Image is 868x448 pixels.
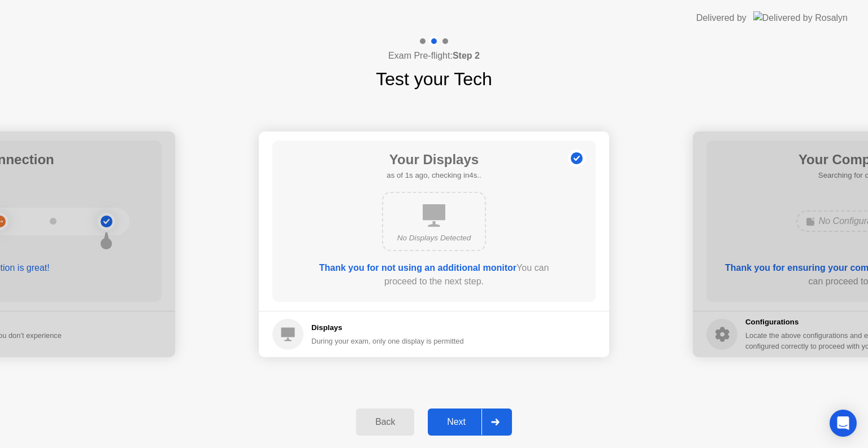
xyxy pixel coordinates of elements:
b: Thank you for not using an additional monitor [319,263,517,273]
h1: Test your Tech [376,65,492,93]
div: Delivered by [696,11,747,25]
img: Delivered by Rosalyn [753,11,848,24]
button: Next [428,409,512,436]
h1: Your Displays [387,150,481,170]
b: Step 2 [453,51,480,60]
h4: Exam Pre-flight: [388,49,480,63]
h5: as of 1s ago, checking in4s.. [387,170,481,181]
div: You can proceed to the next step. [305,261,563,288]
div: No Displays Detected [392,232,476,244]
div: During your exam, only one display is permitted [311,336,464,346]
div: Next [431,417,481,427]
h5: Displays [311,322,464,333]
div: Back [359,417,411,427]
button: Back [356,409,414,436]
div: Open Intercom Messenger [830,410,857,437]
